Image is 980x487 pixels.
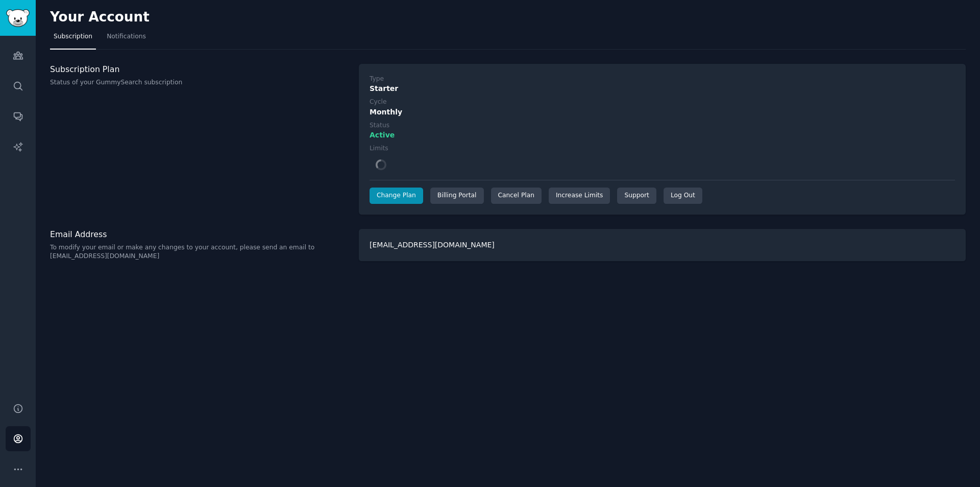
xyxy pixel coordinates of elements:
p: Status of your GummySearch subscription [50,78,348,87]
span: Subscription [54,32,92,41]
div: Billing Portal [430,188,484,204]
div: [EMAIL_ADDRESS][DOMAIN_NAME] [359,229,966,261]
div: Log Out [664,188,702,204]
div: Type [370,75,384,84]
h2: Your Account [50,9,150,26]
div: Limits [370,144,388,153]
div: Status [370,121,389,130]
a: Support [617,188,656,204]
div: Monthly [370,107,955,118]
p: To modify your email or make any changes to your account, please send an email to [EMAIL_ADDRESS]... [50,243,348,261]
img: GummySearch logo [6,9,30,27]
h3: Subscription Plan [50,64,348,75]
a: Notifications [103,29,150,50]
a: Subscription [50,29,96,50]
h3: Email Address [50,229,348,240]
span: Notifications [107,32,146,41]
a: Increase Limits [549,188,610,204]
a: Change Plan [370,188,423,204]
div: Cancel Plan [491,188,542,204]
div: Cycle [370,98,386,107]
div: Starter [370,83,955,94]
span: Active [370,130,395,141]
